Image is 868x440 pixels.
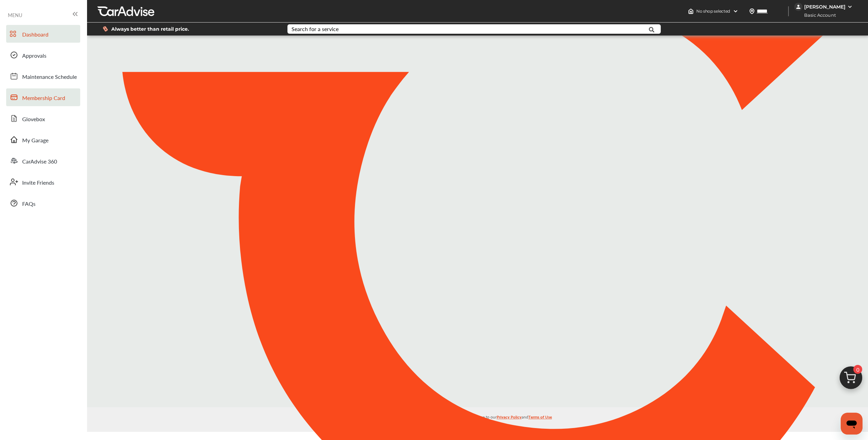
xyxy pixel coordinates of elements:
a: Invite Friends [6,173,80,191]
span: Membership Card [22,94,65,103]
iframe: Button to launch messaging window [841,413,863,435]
p: By using the CarAdvise application, you agree to our and [87,413,868,420]
img: CA_CheckIcon.cf4f08d4.svg [437,201,482,239]
a: My Garage [6,131,80,148]
span: My Garage [22,136,48,145]
img: dollor_label_vector.a70140d1.svg [103,26,108,32]
span: Basic Account [795,12,841,19]
a: Membership Card [6,88,80,106]
img: jVpblrzwTbfkPYzPPzSLxeg0AAAAASUVORK5CYII= [794,3,802,11]
div: Search for a service [291,26,339,32]
span: Glovebox [22,115,45,124]
a: CarAdvise 360 [6,152,80,170]
img: header-down-arrow.9dd2ce7d.svg [733,9,738,14]
img: location_vector.a44bc228.svg [749,9,755,14]
div: [PERSON_NAME] [804,4,845,10]
span: Invite Friends [22,179,54,187]
img: WGsFRI8htEPBVLJbROoPRyZpYNWhNONpIPPETTm6eUC0GeLEiAAAAAElFTkSuQmCC [847,4,853,10]
span: FAQs [22,200,35,209]
span: No shop selected [696,9,730,14]
a: Approvals [6,46,80,64]
span: Maintenance Schedule [22,73,77,82]
span: Always better than retail price. [111,27,189,31]
span: Approvals [22,52,46,60]
span: CarAdvise 360 [22,157,57,166]
a: Dashboard [6,25,80,43]
span: MENU [8,12,22,18]
img: header-home-logo.8d720a4f.svg [688,9,694,14]
span: 0 [853,365,862,374]
img: cart_icon.3d0951e8.svg [835,363,867,396]
span: Dashboard [22,30,48,39]
a: Maintenance Schedule [6,67,80,85]
a: FAQs [6,194,80,212]
div: © 2025 All rights reserved. [87,407,868,432]
a: Glovebox [6,110,80,127]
